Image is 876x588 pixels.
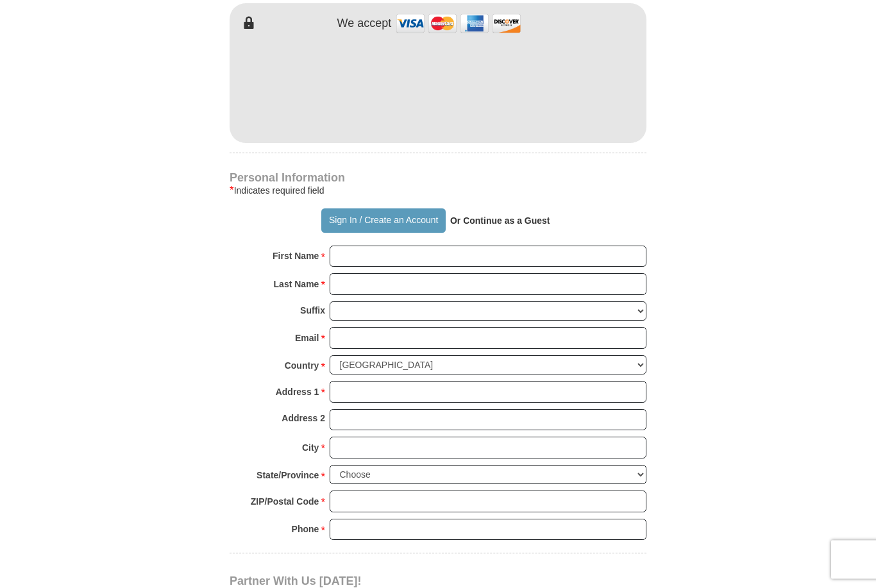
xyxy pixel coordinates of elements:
strong: Suffix [300,302,325,320]
h4: We accept [337,17,392,31]
div: Indicates required field [230,183,646,199]
strong: State/Province [257,467,319,485]
strong: Address 2 [282,410,325,428]
button: Sign In / Create an Account [321,209,445,233]
strong: Email [295,330,319,348]
strong: Or Continue as a Guest [450,216,550,226]
strong: Country [285,357,319,375]
h4: Personal Information [230,173,646,183]
span: Partner With Us [DATE]! [230,575,362,588]
strong: ZIP/Postal Code [251,493,319,511]
img: credit cards accepted [394,10,523,38]
strong: City [302,439,319,457]
strong: First Name [273,248,319,265]
strong: Last Name [274,276,319,294]
strong: Address 1 [276,383,319,401]
strong: Phone [292,521,319,539]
